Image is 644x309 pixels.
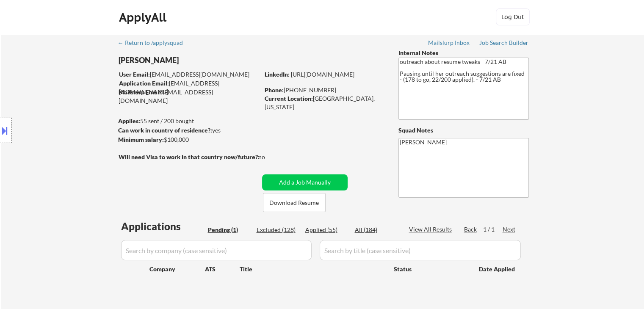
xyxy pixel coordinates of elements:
[305,226,348,234] div: Applied (55)
[394,261,467,276] div: Status
[479,265,516,273] div: Date Applied
[121,221,205,232] div: Applications
[355,226,397,234] div: All (184)
[265,86,284,94] strong: Phone:
[483,225,503,234] div: 1 / 1
[257,226,299,234] div: Excluded (128)
[119,79,259,96] div: [EMAIL_ADDRESS][DOMAIN_NAME]
[503,225,516,234] div: Next
[205,265,240,273] div: ATS
[149,265,205,273] div: Company
[258,153,282,161] div: no
[119,153,260,160] strong: Will need Visa to work in that country now/future?:
[118,126,257,135] div: yes
[118,39,191,48] a: ← Return to /applysquad
[398,126,529,135] div: Squad Notes
[320,240,521,260] input: Search by title (case sensitive)
[479,39,529,48] a: Job Search Builder
[119,10,169,25] div: ApplyAll
[464,225,478,234] div: Back
[479,40,529,46] div: Job Search Builder
[121,240,312,260] input: Search by company (case sensitive)
[208,226,250,234] div: Pending (1)
[262,174,348,190] button: Add a Job Manually
[118,40,191,46] div: ← Return to /applysquad
[118,127,212,134] strong: Can work in country of residence?:
[119,70,259,79] div: [EMAIL_ADDRESS][DOMAIN_NAME]
[119,88,259,105] div: [EMAIL_ADDRESS][DOMAIN_NAME]
[263,193,326,212] button: Download Resume
[119,55,293,66] div: [PERSON_NAME]
[496,8,530,25] button: Log Out
[409,225,454,234] div: View All Results
[240,265,386,273] div: Title
[118,135,259,144] div: $100,000
[265,94,384,111] div: [GEOGRAPHIC_DATA], [US_STATE]
[118,117,259,125] div: 55 sent / 200 bought
[428,39,470,48] a: Mailslurp Inbox
[398,49,529,57] div: Internal Notes
[265,86,384,94] div: [PHONE_NUMBER]
[265,71,290,78] strong: LinkedIn:
[428,40,470,46] div: Mailslurp Inbox
[291,71,354,78] a: [URL][DOMAIN_NAME]
[265,95,313,102] strong: Current Location:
